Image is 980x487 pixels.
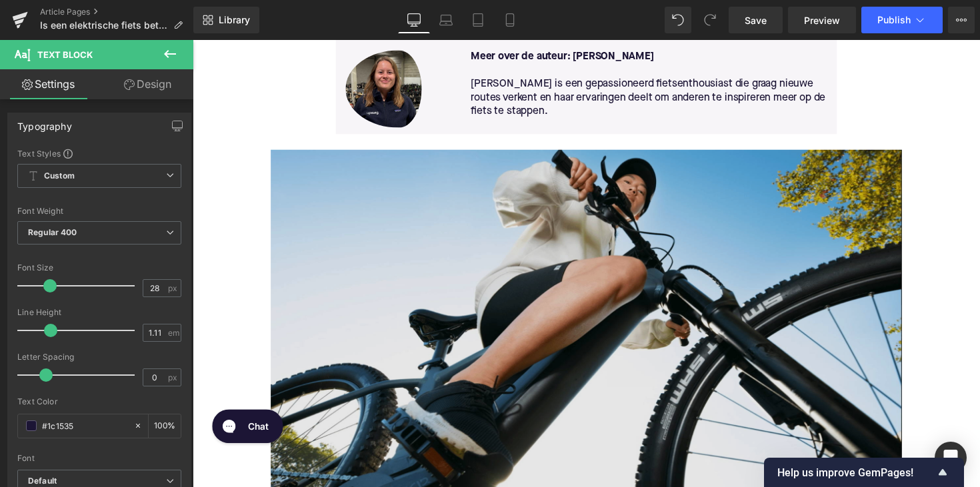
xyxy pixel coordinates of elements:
span: Publish [877,15,911,25]
button: Redo [697,7,723,33]
span: Save [745,13,767,27]
div: Text Styles [17,148,181,159]
button: More [948,7,975,33]
iframe: Gorgias live chat messenger [13,374,99,418]
span: px [168,373,179,382]
div: Font Weight [17,207,181,216]
div: Letter Spacing [17,352,181,362]
span: em [168,328,179,337]
button: Undo [665,7,691,33]
img: Hanna Stevens [157,11,265,90]
a: Preview [788,7,856,33]
div: Font Size [17,263,181,272]
i: Default [28,476,57,487]
button: Show survey - Help us improve GemPages! [777,464,951,480]
div: Font [17,454,181,463]
a: Desktop [398,7,430,33]
span: Text Block [37,49,93,60]
b: Regular 400 [28,227,77,237]
a: Design [99,69,196,99]
input: Color [42,418,127,433]
div: Line Height [17,308,181,317]
div: Text Color [17,397,181,406]
div: Open Intercom Messenger [935,442,967,474]
span: Help us improve GemPages! [777,466,935,479]
strong: Meer over de auteur: [PERSON_NAME] [285,12,473,23]
b: Custom [44,171,75,182]
span: [PERSON_NAME] is een gepassioneerd fietsenthousiast die graag nieuwe routes verkent en haar ervar... [285,40,649,79]
div: Typography [17,113,72,132]
span: Is een elektrische fiets beter dan een gewone fiets? 5 redenen. [40,20,168,31]
a: Article Pages [40,7,193,17]
span: px [168,284,179,292]
div: % [149,414,181,438]
a: Laptop [430,7,462,33]
button: Publish [861,7,943,33]
img: vrouw op refurbished ebike [80,113,727,476]
span: Library [219,14,250,26]
span: Preview [804,13,840,27]
a: New Library [193,7,259,33]
a: Tablet [462,7,494,33]
a: Mobile [494,7,526,33]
